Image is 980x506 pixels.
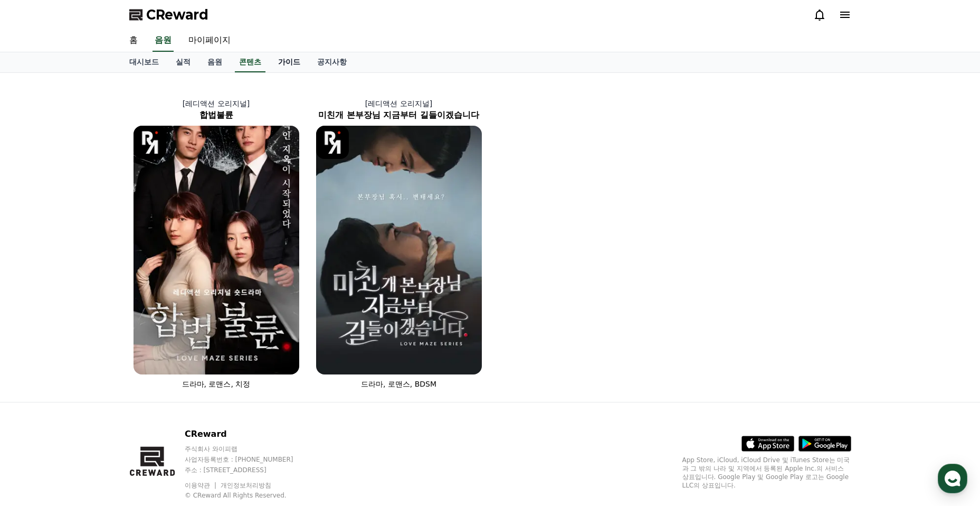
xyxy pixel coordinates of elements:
p: 주식회사 와이피랩 [185,445,313,453]
a: 대시보드 [121,52,167,72]
img: [object Object] Logo [134,126,167,159]
a: CReward [129,6,208,23]
a: 대화 [70,335,136,361]
a: [레디액션 오리지널] 미친개 본부장님 지금부터 길들이겠습니다 미친개 본부장님 지금부터 길들이겠습니다 [object Object] Logo 드라마, 로맨스, BDSM [308,90,490,398]
img: 합법불륜 [134,126,299,374]
p: 사업자등록번호 : [PHONE_NUMBER] [185,455,313,464]
h2: 합법불륜 [125,109,308,121]
a: 공지사항 [309,52,355,72]
span: 홈 [33,351,40,359]
p: CReward [185,428,313,441]
p: App Store, iCloud, iCloud Drive 및 iTunes Store는 미국과 그 밖의 나라 및 지역에서 등록된 Apple Inc.의 서비스 상표입니다. Goo... [682,456,851,490]
h2: 미친개 본부장님 지금부터 길들이겠습니다 [308,109,490,121]
a: 홈 [121,30,146,52]
img: [object Object] Logo [316,126,349,159]
a: 이용약관 [185,482,218,489]
span: 설정 [163,351,176,359]
p: [레디액션 오리지널] [308,98,490,109]
span: 대화 [97,351,109,360]
a: 음원 [199,52,231,72]
a: 실적 [167,52,199,72]
span: CReward [146,6,208,23]
a: 개인정보처리방침 [221,482,271,489]
a: 콘텐츠 [235,52,265,72]
p: © CReward All Rights Reserved. [185,491,313,500]
a: 음원 [153,30,174,52]
a: 설정 [136,335,203,361]
a: 마이페이지 [180,30,239,52]
a: 가이드 [270,52,309,72]
p: [레디액션 오리지널] [125,98,308,109]
p: 주소 : [STREET_ADDRESS] [185,466,313,474]
img: 미친개 본부장님 지금부터 길들이겠습니다 [316,126,482,374]
a: 홈 [3,335,70,361]
span: 드라마, 로맨스, 치정 [182,380,251,388]
span: 드라마, 로맨스, BDSM [361,380,436,388]
a: [레디액션 오리지널] 합법불륜 합법불륜 [object Object] Logo 드라마, 로맨스, 치정 [125,90,308,398]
